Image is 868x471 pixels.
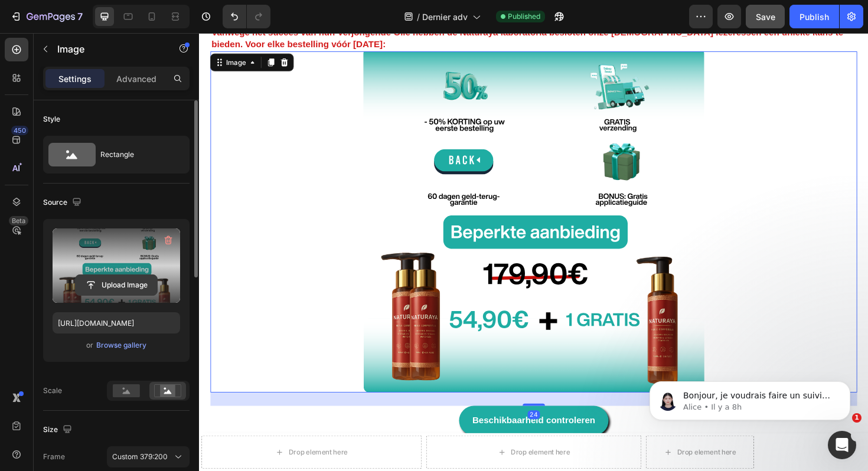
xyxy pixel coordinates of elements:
div: Beta [9,216,28,225]
span: or [86,338,93,352]
span: Published [508,11,540,22]
div: Undo/Redo [223,5,270,28]
img: gempages_581818664982938356-cdbf4e87-e0e3-4e06-94bb-24f5c97c170b.svg [12,19,697,381]
p: Image [57,42,158,56]
div: Drop element here [506,439,569,449]
div: Rectangle [100,141,172,168]
span: 1 [852,413,862,423]
p: Settings [58,73,92,85]
button: Browse gallery [96,339,147,351]
input: https://example.com/image.jpg [53,312,180,333]
a: Beschikbaarheid controleren [275,395,434,426]
div: Style [43,114,60,125]
label: Frame [43,452,65,462]
div: Drop element here [330,439,393,449]
button: Custom 379:200 [107,446,190,467]
div: Publish [800,11,829,23]
div: Image [27,26,52,37]
span: Dernier adv [422,11,468,23]
div: Source [43,195,84,211]
iframe: Design area [199,33,868,471]
div: 24 [348,400,361,409]
div: Browse gallery [96,340,146,351]
button: Save [746,5,785,28]
p: Advanced [116,73,156,85]
span: Custom 379:200 [112,452,168,462]
button: Publish [789,5,839,28]
div: Size [43,422,74,438]
button: Upload Image [75,274,158,296]
div: Scale [43,385,62,396]
strong: Beschikbaarheid controleren [289,405,420,415]
iframe: Intercom notifications message [632,356,868,439]
button: 7 [5,5,88,28]
iframe: Intercom live chat [828,431,856,459]
span: Save [756,12,775,22]
p: 7 [77,9,83,24]
span: / [417,11,420,23]
div: 450 [11,126,28,135]
div: Drop element here [94,439,157,449]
